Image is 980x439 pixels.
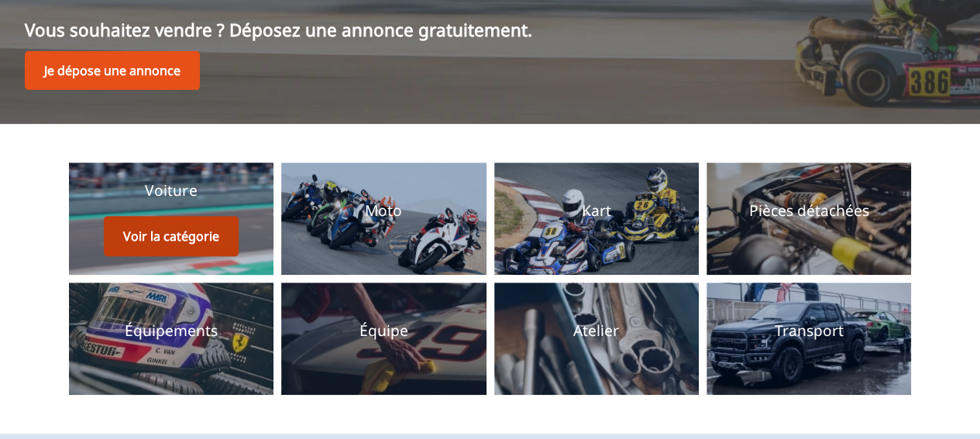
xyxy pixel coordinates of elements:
[775,321,844,341] p: Transport
[494,163,699,275] a: KartKart
[25,51,200,90] a: Je dépose une annonce
[707,283,911,395] a: TransportTransport
[582,201,611,221] p: Kart
[125,321,218,341] p: Équipements
[359,321,408,341] p: Équipe
[25,18,956,42] p: Vous souhaitez vendre ? Déposez une annonce gratuitement.
[573,321,619,341] p: Atelier
[69,163,273,275] a: VoitureVoir la catégorieVoiture
[749,201,869,221] p: Pièces détachées
[365,201,402,221] p: Moto
[281,163,486,275] a: MotoMoto
[707,163,911,275] a: Pièces détachéesPièces détachées
[104,216,239,256] button: Voir la catégorie
[281,283,486,395] a: ÉquipeÉquipe
[145,180,197,201] p: Voiture
[494,283,699,395] a: AtelierAtelier
[69,283,273,395] a: ÉquipementsÉquipements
